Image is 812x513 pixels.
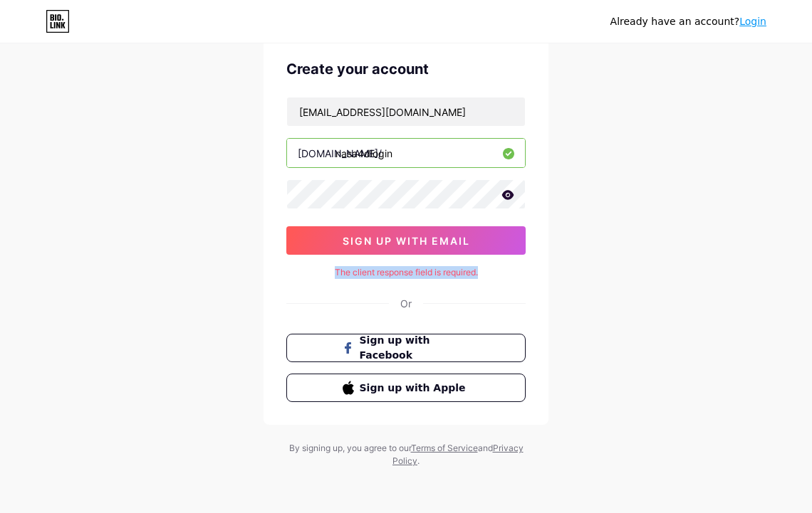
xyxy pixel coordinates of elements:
div: Or [400,296,412,311]
span: Sign up with Apple [360,381,470,396]
span: Sign up with Facebook [360,333,470,363]
button: Sign up with Facebook [286,334,526,362]
span: sign up with email [343,235,470,247]
a: Terms of Service [411,443,478,453]
input: username [287,139,525,167]
div: The client response field is required. [286,266,526,279]
div: By signing up, you agree to our and . [285,442,527,467]
div: Already have an account? [610,14,766,29]
a: Login [739,16,766,27]
div: [DOMAIN_NAME]/ [298,146,382,161]
button: sign up with email [286,226,526,255]
div: Create your account [286,58,526,80]
input: Email [287,97,525,126]
button: Sign up with Apple [286,374,526,402]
